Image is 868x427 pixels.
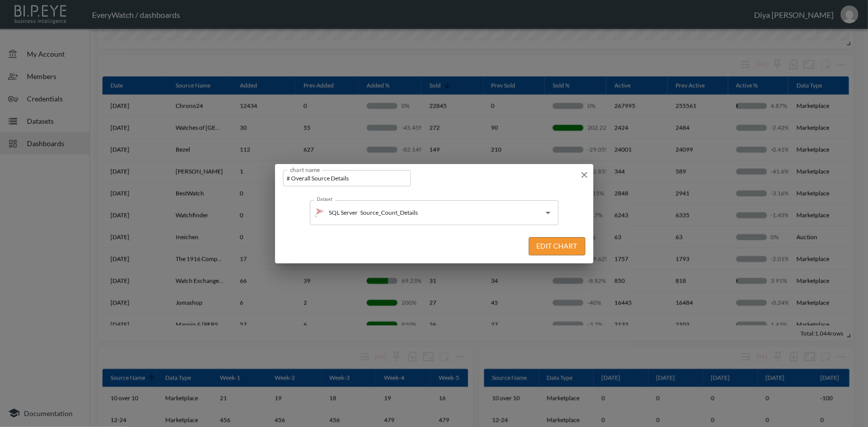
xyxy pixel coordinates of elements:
button: Open [541,206,555,220]
label: chart name [290,166,320,174]
label: Dataset [317,196,333,202]
input: Select dataset [358,205,526,221]
input: chart name [283,170,411,186]
button: Edit Chart [529,237,585,256]
p: SQL Server [329,208,358,217]
img: mssql icon [314,208,324,218]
